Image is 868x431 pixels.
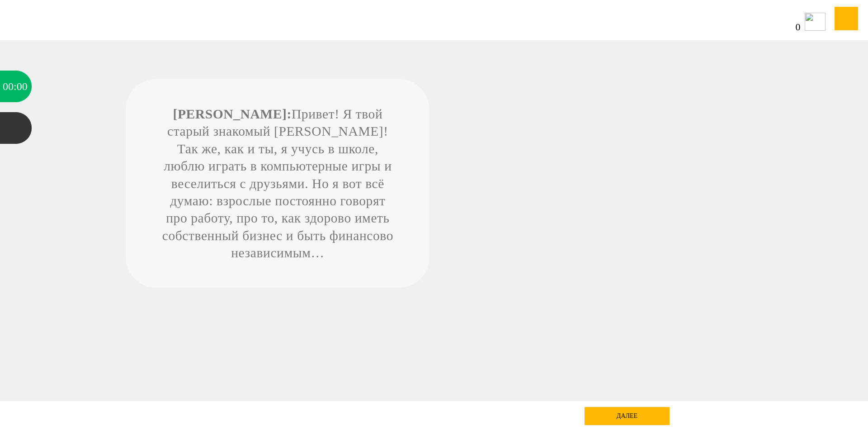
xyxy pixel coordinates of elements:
strong: [PERSON_NAME]: [173,107,291,121]
img: icon-cash.svg [805,13,826,31]
div: далее [585,407,670,425]
span: 0 [796,22,801,32]
div: : [14,71,17,102]
div: 00 [17,71,28,102]
div: Нажми на ГЛАЗ, чтобы скрыть текст и посмотреть картинку полностью [396,87,422,114]
div: Привет! Я твой старый знакомый [PERSON_NAME]! Так же, как и ты, я учусь в школе, люблю играть в к... [160,105,395,262]
div: 00 [3,71,14,102]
